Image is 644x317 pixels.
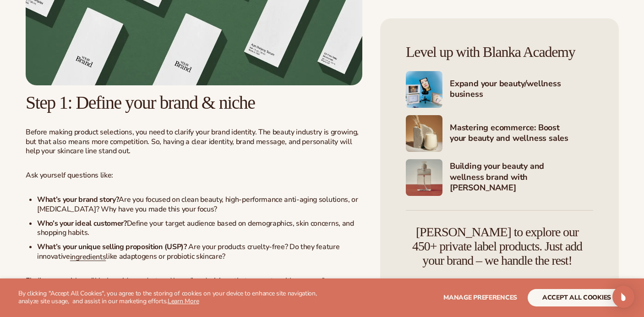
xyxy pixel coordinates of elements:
[450,161,593,194] h4: Building your beauty and wellness brand with [PERSON_NAME]
[37,218,127,228] strong: Who’s your ideal customer?
[450,78,593,101] h4: Expand your beauty/wellness business
[406,71,442,108] img: Shopify Image 3
[406,159,593,196] a: Shopify Image 5 Building your beauty and wellness brand with [PERSON_NAME]
[26,92,255,113] span: Step 1: Define your brand & niche
[26,127,359,156] span: Before making product selections, you need to clarify your brand identity. The beauty industry is...
[406,159,442,196] img: Shopify Image 5
[37,195,119,205] strong: What’s your brand story?
[37,218,354,238] span: Define your target audience based on demographics, skin concerns, and shopping habits.
[406,225,589,267] h4: [PERSON_NAME] to explore our 450+ private label products. Just add your brand – we handle the rest!
[18,290,330,306] p: By clicking "Accept All Cookies", you agree to the storing of cookies on your device to enhance s...
[37,242,187,252] strong: What’s your unique selling proposition (USP)?
[37,242,339,261] span: Are your products cruelty-free? Do they feature innovative
[168,297,199,306] a: Learn More
[37,195,358,214] span: Are you focused on clean beauty, high-performance anti-aging solutions, or [MEDICAL_DATA]? Why ha...
[406,44,593,60] h4: Level up with Blanka Academy
[450,122,593,145] h4: Mastering ecommerce: Boost your beauty and wellness sales
[70,252,106,262] a: ingredients
[443,293,517,302] span: Manage preferences
[443,289,517,306] button: Manage preferences
[528,289,626,306] button: accept all cookies
[406,115,593,152] a: Shopify Image 4 Mastering ecommerce: Boost your beauty and wellness sales
[406,115,442,152] img: Shopify Image 4
[406,71,593,108] a: Shopify Image 3 Expand your beauty/wellness business
[26,276,341,286] span: Finding your niche will help guide product and branding decisions that resonate with your audience.
[26,170,113,180] span: Ask yourself questions like:
[612,286,634,308] div: Open Intercom Messenger
[106,251,225,261] span: like adaptogens or probiotic skincare?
